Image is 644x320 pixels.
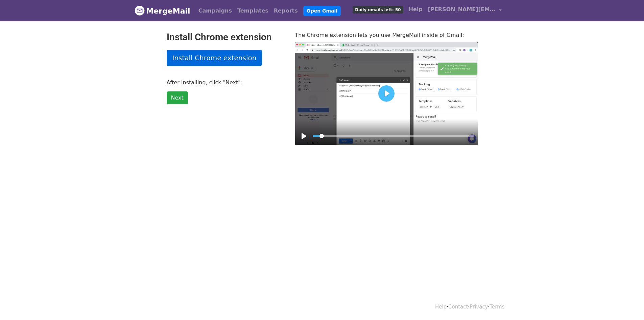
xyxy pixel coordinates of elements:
[167,79,285,86] p: After installing, click "Next":
[610,287,644,320] iframe: Chat Widget
[299,131,309,142] button: Play
[448,304,468,310] a: Contact
[470,304,488,310] a: Privacy
[271,4,301,18] a: Reports
[295,31,478,39] p: The Chrome extension lets you use MergeMail inside of Gmail:
[303,6,341,16] a: Open Gmail
[235,4,271,18] a: Templates
[135,4,190,18] a: MergeMail
[378,85,395,102] button: Play
[350,3,406,16] a: Daily emails left: 50
[353,6,403,14] span: Daily emails left: 50
[167,50,262,66] a: Install Chrome extension
[428,5,496,14] span: [PERSON_NAME][EMAIL_ADDRESS][DOMAIN_NAME]
[313,133,474,139] input: Seek
[135,5,145,16] img: MergeMail logo
[167,91,188,104] a: Next
[435,304,447,310] a: Help
[425,3,504,19] a: [PERSON_NAME][EMAIL_ADDRESS][DOMAIN_NAME]
[196,4,235,18] a: Campaigns
[406,3,425,16] a: Help
[490,304,504,310] a: Terms
[167,31,285,43] h2: Install Chrome extension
